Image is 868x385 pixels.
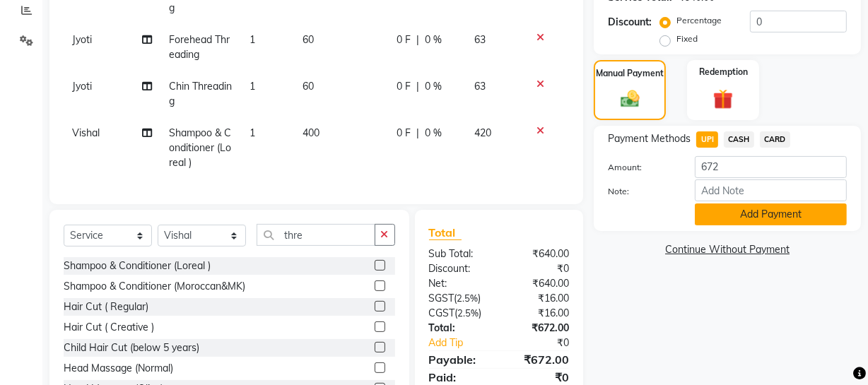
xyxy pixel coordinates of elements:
div: Shampoo & Conditioner (Loreal ) [64,259,211,273]
div: ₹16.00 [499,291,580,306]
div: ₹0 [512,336,580,350]
input: Add Note [695,179,847,201]
input: Amount [695,156,847,178]
label: Note: [597,185,684,198]
div: ₹16.00 [499,306,580,321]
span: Total [429,225,462,240]
div: Total: [418,321,499,336]
span: | [416,126,419,141]
div: Payable: [418,351,499,368]
button: Add Payment [695,203,847,225]
span: 63 [474,33,486,46]
span: 400 [303,126,320,139]
div: Discount: [418,261,499,276]
div: Hair Cut ( Creative ) [64,320,154,335]
label: Percentage [676,14,722,27]
span: 63 [474,80,486,93]
img: _gift.svg [707,87,739,112]
div: Head Massage (Normal) [64,361,173,376]
span: 420 [474,126,491,139]
span: 0 % [425,79,442,94]
span: 0 F [397,126,411,141]
span: CASH [724,131,754,148]
span: 1 [250,33,255,46]
span: Shampoo & Conditioner (Loreal ) [169,126,231,169]
span: | [416,32,419,47]
span: 60 [303,33,315,46]
div: ₹672.00 [499,321,580,336]
span: 2.5% [457,292,479,304]
span: 1 [250,126,255,139]
span: 0 F [397,79,411,94]
div: Hair Cut ( Regular) [64,300,148,314]
span: CARD [760,131,790,148]
span: 2.5% [458,307,479,319]
span: 0 % [425,126,442,141]
span: Payment Methods [608,131,691,146]
span: 1 [250,80,255,93]
label: Fixed [676,32,698,45]
div: Net: [418,276,499,291]
div: Sub Total: [418,247,499,261]
span: CGST [429,307,455,319]
span: Forehead Threading [169,33,230,61]
span: Chin Threading [169,80,232,107]
span: 0 F [397,32,411,47]
span: SGST [429,292,454,304]
a: Add Tip [418,336,512,350]
div: ( ) [418,291,499,306]
div: Shampoo & Conditioner (Moroccan&MK) [64,279,245,294]
label: Redemption [699,66,748,78]
span: UPI [696,131,718,148]
span: Vishal [72,126,100,139]
div: ₹640.00 [499,276,580,291]
span: Jyoti [72,80,92,93]
span: Jyoti [72,33,92,46]
img: _cash.svg [615,88,645,110]
span: 60 [303,80,315,93]
span: 0 % [425,32,442,47]
label: Manual Payment [596,67,664,80]
div: Child Hair Cut (below 5 years) [64,340,199,355]
a: Continue Without Payment [597,242,858,257]
div: ₹672.00 [499,351,580,368]
label: Amount: [597,161,684,174]
div: Discount: [608,15,652,30]
div: ( ) [418,306,499,321]
input: Search or Scan [257,224,375,246]
div: ₹640.00 [499,247,580,261]
div: ₹0 [499,261,580,276]
span: | [416,79,419,94]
